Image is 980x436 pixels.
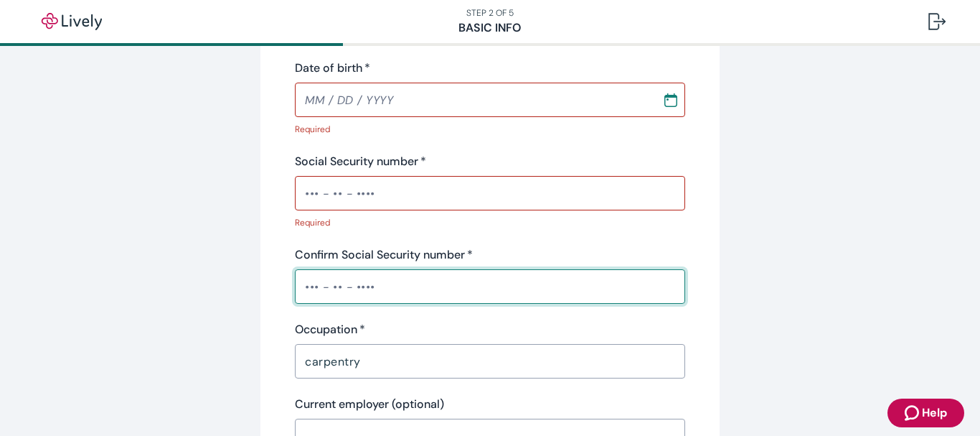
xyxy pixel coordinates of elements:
svg: Calendar [664,93,678,107]
label: Current employer (optional) [295,396,444,413]
img: Lively [32,13,112,30]
p: Required [295,123,675,136]
svg: Zendesk support icon [905,404,922,422]
button: Choose date [658,87,684,113]
button: Zendesk support iconHelp [887,399,964,427]
span: Help [922,404,947,422]
p: Required [295,216,675,229]
input: ••• - •• - •••• [295,272,685,301]
label: Occupation [295,321,365,338]
button: Log out [917,4,957,39]
input: ••• - •• - •••• [295,179,685,208]
label: Social Security number [295,153,426,170]
label: Date of birth [295,60,370,77]
input: MM / DD / YYYY [295,85,652,114]
label: Confirm Social Security number [295,246,473,264]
